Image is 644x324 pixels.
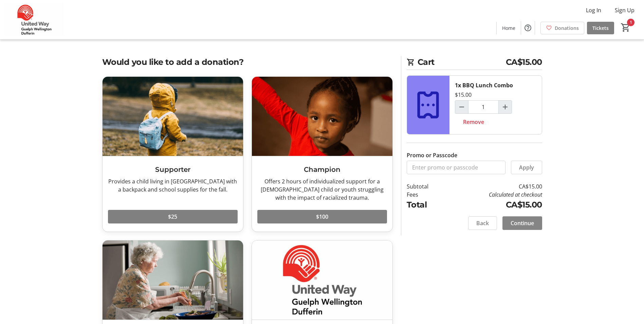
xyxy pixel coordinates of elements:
[615,6,634,14] span: Sign Up
[476,219,489,227] span: Back
[108,164,238,175] h3: Supporter
[168,213,177,221] span: $25
[102,56,393,68] h2: Would you like to add a donation?
[257,210,387,223] button: $100
[407,151,457,159] label: Promo or Passcode
[103,240,243,320] img: Everyday Hero
[586,6,601,14] span: Log In
[620,21,632,34] button: Cart
[407,191,446,199] td: Fees
[502,24,515,32] span: Home
[257,177,387,202] div: Offers 2 hours of individualized support for a [DEMOGRAPHIC_DATA] child or youth struggling with ...
[502,216,542,230] button: Continue
[252,77,392,156] img: Champion
[407,161,505,174] input: Enter promo or passcode
[587,22,614,34] a: Tickets
[252,240,392,320] img: Custom Amount
[511,219,534,227] span: Continue
[257,164,387,175] h3: Champion
[581,5,607,16] button: Log In
[455,91,472,99] div: $15.00
[468,216,497,230] button: Back
[446,199,542,211] td: CA$15.00
[592,24,609,32] span: Tickets
[446,191,542,199] td: Calculated at checkout
[506,56,542,68] span: CA$15.00
[519,163,534,172] span: Apply
[499,101,512,113] button: Increment by one
[103,77,243,156] img: Supporter
[316,213,328,221] span: $100
[407,199,446,211] td: Total
[446,182,542,191] td: CA$15.00
[540,22,584,34] a: Donations
[407,56,542,70] h2: Cart
[4,3,65,37] img: United Way Guelph Wellington Dufferin's Logo
[455,101,468,113] button: Decrement by one
[455,115,492,129] button: Remove
[609,5,640,16] button: Sign Up
[497,22,521,34] a: Home
[455,81,513,89] div: 1x BBQ Lunch Combo
[108,210,238,223] button: $25
[108,177,238,194] div: Provides a child living in [GEOGRAPHIC_DATA] with a backpack and school supplies for the fall.
[521,21,535,35] button: Help
[555,24,579,32] span: Donations
[407,182,446,191] td: Subtotal
[463,118,484,126] span: Remove
[511,161,542,174] button: Apply
[468,100,499,114] input: BBQ Lunch Combo Quantity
